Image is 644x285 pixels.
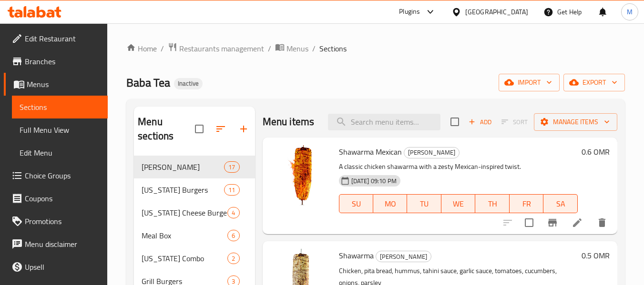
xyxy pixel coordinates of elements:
[142,184,224,196] span: [US_STATE] Burgers
[4,256,108,278] a: Upsell
[543,194,578,213] button: SA
[377,197,404,211] span: MO
[328,114,440,130] input: search
[513,197,540,211] span: FR
[168,42,264,55] a: Restaurants management
[465,7,528,17] div: [GEOGRAPHIC_DATA]
[228,254,239,263] span: 2
[506,77,552,88] span: import
[270,145,331,206] img: Shawarma Mexican
[534,113,617,131] button: Manage items
[25,33,100,44] span: Edit Restaurant
[134,224,255,247] div: Meal Box6
[25,261,100,273] span: Upsell
[4,210,108,233] a: Promotions
[319,43,347,54] span: Sections
[4,233,108,256] a: Menu disclaimer
[25,170,100,181] span: Choice Groups
[20,124,100,136] span: Full Menu View
[4,50,108,73] a: Branches
[142,230,227,241] span: Meal Box
[225,163,239,172] span: 17
[510,194,544,213] button: FR
[227,253,239,264] div: items
[189,119,209,139] span: Select all sections
[134,201,255,224] div: [US_STATE] Cheese Burgers4
[263,115,315,129] h2: Menu items
[126,42,625,55] nav: breadcrumb
[399,6,420,18] div: Plugins
[591,211,613,234] button: delete
[268,43,271,54] li: /
[407,194,441,213] button: TU
[475,194,510,213] button: TH
[465,115,495,129] span: Add item
[138,115,194,143] h2: Menu sections
[286,43,308,54] span: Menus
[25,193,100,204] span: Coupons
[142,207,227,218] div: Hawaii Cheese Burgers
[142,253,227,264] div: Hawaii Combo
[134,156,255,178] div: [PERSON_NAME]17
[25,216,100,227] span: Promotions
[343,197,369,211] span: SU
[25,238,100,250] span: Menu disclaimer
[627,7,633,17] span: M
[404,147,460,158] div: Baba Shawarma
[495,115,534,129] span: Select section first
[339,194,373,213] button: SU
[479,197,506,211] span: TH
[142,207,227,218] span: [US_STATE] Cheese Burgers
[142,253,227,264] span: [US_STATE] Combo
[411,197,438,211] span: TU
[12,96,108,118] a: Sections
[4,187,108,210] a: Coupons
[20,147,100,158] span: Edit Menu
[142,184,224,196] div: Hawaii Burgers
[376,251,431,262] div: Baba Shawarma
[582,249,610,262] h6: 0.5 OMR
[572,217,583,228] a: Edit menu item
[441,194,476,213] button: WE
[12,141,108,164] a: Edit Menu
[209,118,232,140] span: Sort sections
[275,42,308,55] a: Menus
[228,208,239,217] span: 4
[563,74,625,91] button: export
[312,43,316,54] li: /
[228,231,239,240] span: 6
[224,184,239,196] div: items
[142,161,224,173] span: [PERSON_NAME]
[376,251,431,262] span: [PERSON_NAME]
[339,248,374,263] span: Shawarma
[179,43,264,54] span: Restaurants management
[126,72,170,93] span: Baba Tea
[4,73,108,96] a: Menus
[142,161,224,173] div: Baba Shawarma
[4,27,108,50] a: Edit Restaurant
[499,74,560,91] button: import
[519,213,539,233] span: Select to update
[571,77,617,88] span: export
[404,147,459,158] span: [PERSON_NAME]
[467,117,493,128] span: Add
[224,161,239,173] div: items
[232,118,255,140] button: Add section
[465,115,495,129] button: Add
[582,145,610,158] h6: 0.6 OMR
[20,101,100,113] span: Sections
[225,186,239,195] span: 11
[445,197,472,211] span: WE
[547,197,574,211] span: SA
[373,194,408,213] button: MO
[339,145,402,159] span: Shawarma Mexican
[542,116,610,128] span: Manage items
[4,164,108,187] a: Choice Groups
[25,56,100,67] span: Branches
[126,43,157,54] a: Home
[27,79,100,90] span: Menus
[445,112,465,132] span: Select section
[134,178,255,201] div: [US_STATE] Burgers11
[348,177,400,186] span: [DATE] 09:10 PM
